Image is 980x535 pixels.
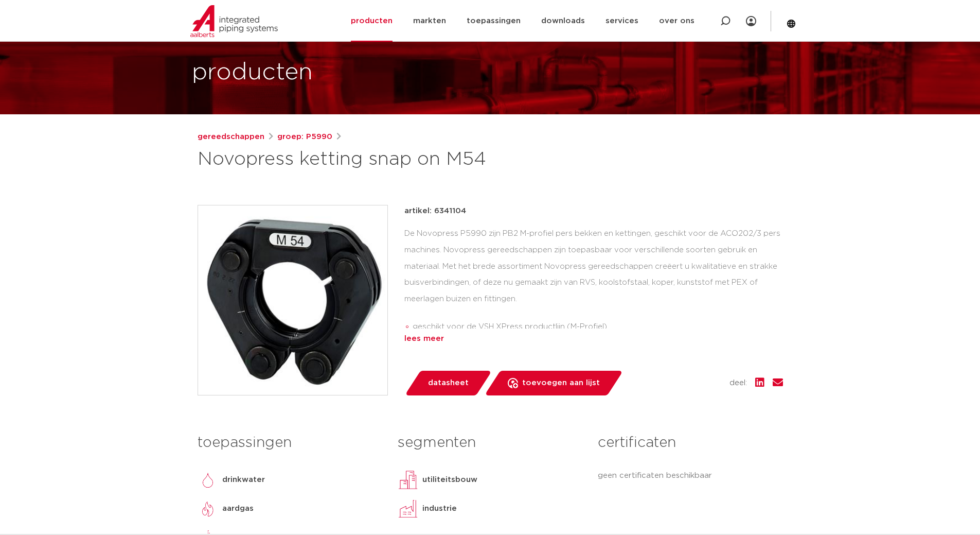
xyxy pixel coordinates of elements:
h1: Novopress ketting snap on M54 [198,147,584,172]
li: geschikt voor de VSH XPress productlijn (M-Profiel) [413,319,783,335]
a: datasheet [404,371,492,395]
div: De Novopress P5990 zijn PB2 M-profiel pers bekken en kettingen, geschikt voor de ACO202/3 pers ma... [404,226,783,329]
p: drinkwater [222,474,265,486]
img: drinkwater [198,470,218,490]
span: toevoegen aan lijst [522,375,600,391]
h3: segmenten [398,433,582,453]
p: geen certificaten beschikbaar [598,470,782,482]
div: lees meer [404,333,783,345]
img: utiliteitsbouw [398,470,418,490]
a: gereedschappen [198,131,264,143]
h1: producten [192,56,313,89]
img: aardgas [198,498,218,519]
span: deel: [729,377,747,389]
p: artikel: 6341104 [404,205,466,217]
p: industrie [422,503,457,515]
p: aardgas [222,503,254,515]
img: Product Image for Novopress ketting snap on M54 [198,205,387,395]
img: industrie [398,498,418,519]
span: datasheet [428,375,469,391]
p: utiliteitsbouw [422,474,477,486]
h3: toepassingen [198,433,382,453]
h3: certificaten [598,433,782,453]
a: groep: P5990 [277,131,332,143]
